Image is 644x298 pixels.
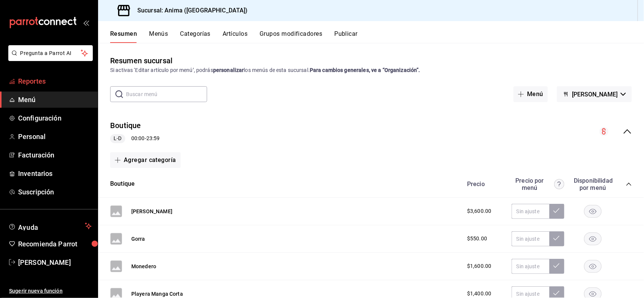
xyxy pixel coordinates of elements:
[626,181,632,187] button: collapse-category-row
[467,207,491,215] span: $3,600.00
[131,208,172,215] button: [PERSON_NAME]
[334,30,358,43] button: Publicar
[513,86,548,102] button: Menú
[18,168,92,179] span: Inventarios
[110,30,644,43] div: navigation tabs
[18,150,92,160] span: Facturación
[467,262,491,270] span: $1,600.00
[131,6,248,15] h3: Sucursal: Anima ([GEOGRAPHIC_DATA])
[512,259,549,274] input: Sin ajuste
[18,257,92,267] span: [PERSON_NAME]
[18,113,92,123] span: Configuración
[223,30,247,43] button: Artículos
[131,290,183,298] button: Playera Manga Corta
[512,204,549,219] input: Sin ajuste
[111,134,124,142] span: L-D
[8,45,93,61] button: Pregunta a Parrot AI
[460,180,508,188] div: Precio
[18,95,92,105] span: Menú
[557,86,632,102] button: [PERSON_NAME]
[18,76,92,86] span: Reportes
[110,152,181,168] button: Agregar categoría
[467,290,491,298] span: $1,400.00
[18,131,92,142] span: Personal
[110,55,172,66] div: Resumen sucursal
[110,134,160,143] div: 00:00 - 23:59
[110,66,632,74] div: Si activas ‘Editar artículo por menú’, podrás los menús de esta sucursal.
[512,177,564,191] div: Precio por menú
[131,263,156,270] button: Monedero
[110,30,137,43] button: Resumen
[574,177,612,191] div: Disponibilidad por menú
[180,30,211,43] button: Categorías
[83,20,89,26] button: open_drawer_menu
[149,30,168,43] button: Menús
[98,114,644,149] div: collapse-menu-row
[126,87,207,102] input: Buscar menú
[5,55,93,63] a: Pregunta a Parrot AI
[20,49,81,57] span: Pregunta a Parrot AI
[18,187,92,197] span: Suscripción
[18,239,92,249] span: Recomienda Parrot
[467,235,487,243] span: $550.00
[9,287,92,295] span: Sugerir nueva función
[512,231,549,246] input: Sin ajuste
[110,180,135,188] button: Boutique
[260,30,322,43] button: Grupos modificadores
[572,91,618,98] span: [PERSON_NAME]
[131,235,145,243] button: Gorra
[18,222,82,231] span: Ayuda
[110,120,141,131] button: Boutique
[310,67,420,73] strong: Para cambios generales, ve a “Organización”.
[213,67,244,73] strong: personalizar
